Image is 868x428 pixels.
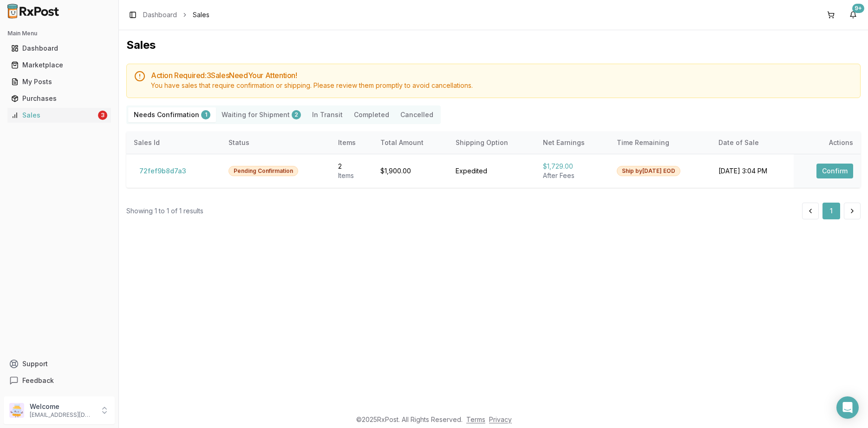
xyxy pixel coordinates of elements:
span: Sales [193,10,209,20]
button: Confirm [816,164,853,178]
div: After Fees [543,171,601,180]
span: Feedback [22,376,54,385]
button: Cancelled [395,107,439,122]
button: My Posts [4,74,115,89]
button: In Transit [307,107,348,122]
th: Total Amount [373,132,448,154]
div: Purchases [11,94,107,103]
nav: breadcrumb [143,10,209,20]
a: Privacy [489,415,512,423]
th: Time Remaining [609,132,711,154]
th: Status [221,132,331,154]
div: [DATE] 3:04 PM [718,166,786,176]
th: Actions [794,132,861,154]
div: 2 [292,110,301,119]
div: Pending Confirmation [228,166,298,176]
div: My Posts [11,77,107,86]
h2: Main Menu [7,30,111,37]
button: 9+ [846,7,861,22]
div: Dashboard [11,44,107,53]
button: 1 [822,203,840,219]
img: RxPost Logo [4,4,63,19]
button: Waiting for Shipment [216,107,307,122]
button: Purchases [4,91,115,106]
button: Marketplace [4,58,115,72]
th: Shipping Option [448,132,535,154]
img: User avatar [9,403,24,418]
div: 2 [338,162,365,171]
a: Dashboard [143,10,177,20]
button: Feedback [4,372,115,389]
a: Terms [466,415,485,423]
h5: Action Required: 3 Sale s Need Your Attention! [151,72,853,79]
div: Sales [11,111,96,120]
button: Dashboard [4,41,115,56]
div: Expedited [456,166,528,176]
div: 9+ [852,4,864,13]
button: Completed [348,107,395,122]
div: You have sales that require confirmation or shipping. Please review them promptly to avoid cancel... [151,81,853,90]
a: Purchases [7,90,111,107]
div: Ship by [DATE] EOD [617,166,680,176]
th: Items [331,132,373,154]
a: Dashboard [7,40,111,57]
div: 3 [98,111,107,120]
button: Needs Confirmation [128,107,216,122]
th: Net Earnings [535,132,609,154]
button: 72fef9b8d7a3 [134,164,192,178]
p: [EMAIL_ADDRESS][DOMAIN_NAME] [30,411,94,419]
a: Marketplace [7,57,111,73]
a: Sales3 [7,107,111,124]
div: 1 [201,110,210,119]
div: Marketplace [11,60,107,70]
button: Support [4,356,115,372]
div: Open Intercom Messenger [836,396,859,419]
h1: Sales [126,38,861,53]
button: Sales3 [4,108,115,123]
div: $1,900.00 [380,166,441,176]
div: $1,729.00 [543,162,601,171]
div: Item s [338,171,365,180]
p: Welcome [30,402,94,411]
th: Date of Sale [711,132,794,154]
th: Sales Id [126,132,221,154]
div: Showing 1 to 1 of 1 results [126,206,203,216]
a: My Posts [7,73,111,90]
